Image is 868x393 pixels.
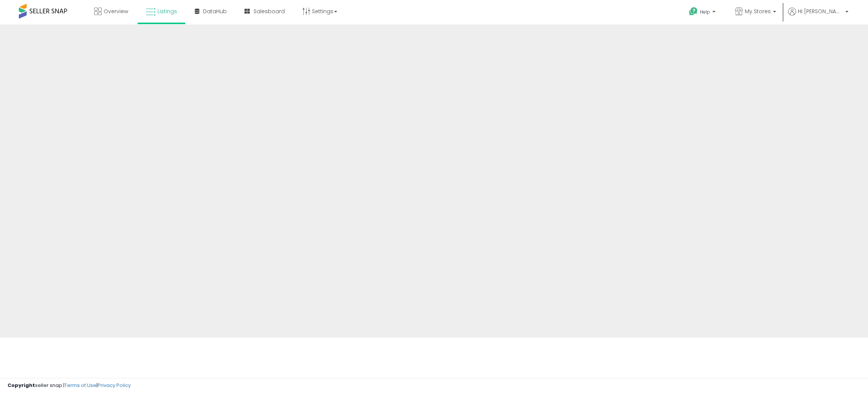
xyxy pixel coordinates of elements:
[203,8,227,15] span: DataHub
[104,8,128,15] span: Overview
[700,9,710,15] span: Help
[683,1,723,25] a: Help
[157,8,177,15] span: Listings
[798,8,843,15] span: Hi [PERSON_NAME]
[745,8,771,15] span: My Stores
[689,7,698,16] i: Get Help
[788,8,848,25] a: Hi [PERSON_NAME]
[254,8,285,15] span: Salesboard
